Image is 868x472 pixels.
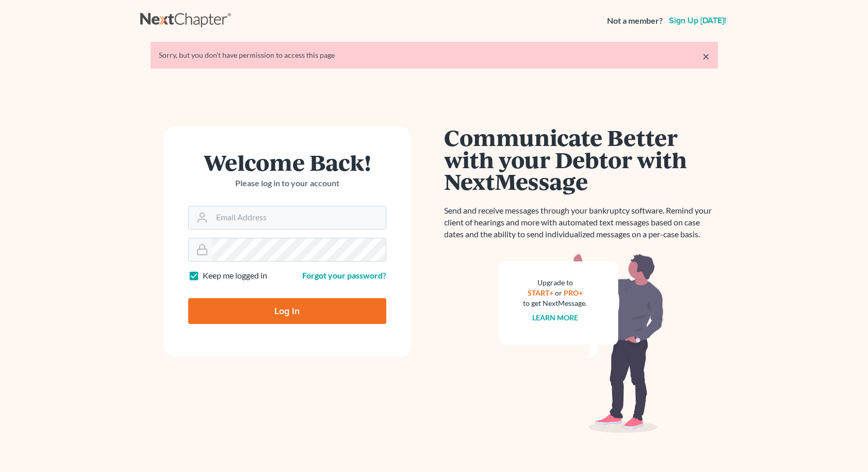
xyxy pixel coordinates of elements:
span: or [555,288,562,297]
div: to get NextMessage. [523,298,587,308]
h1: Communicate Better with your Debtor with NextMessage [445,126,718,192]
a: Learn more [532,313,578,322]
img: nextmessage_bg-59042aed3d76b12b5cd301f8e5b87938c9018125f34e5fa2b7a6b67550977c72.svg [499,253,664,433]
a: Sign up [DATE]! [667,17,728,25]
a: PRO+ [564,288,583,297]
h1: Welcome Back! [188,151,386,173]
div: Sorry, but you don't have permission to access this page [159,50,710,60]
p: Send and receive messages through your bankruptcy software. Remind your client of hearings and mo... [445,205,718,240]
a: START+ [528,288,553,297]
label: Keep me logged in [203,270,267,282]
div: Upgrade to [523,278,587,288]
p: Please log in to your account [188,177,386,189]
input: Log In [188,298,386,324]
strong: Not a member? [607,15,663,27]
input: Email Address [212,206,386,229]
a: Forgot your password? [302,270,386,280]
a: × [702,50,710,62]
